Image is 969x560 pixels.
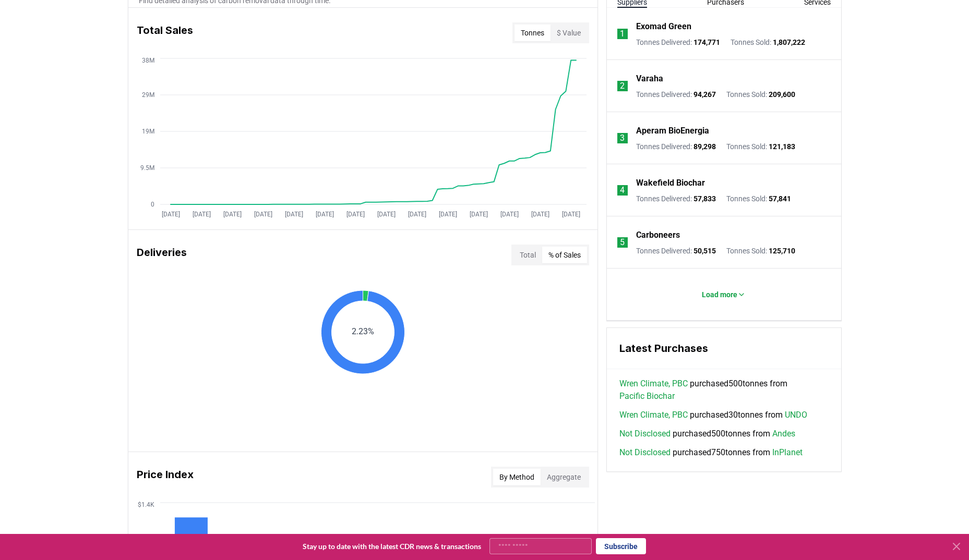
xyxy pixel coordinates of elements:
a: Pacific Biochar [619,390,675,403]
a: Not Disclosed [619,446,671,459]
tspan: [DATE] [377,211,395,218]
tspan: [DATE] [346,211,364,218]
p: Tonnes Sold : [726,246,795,256]
a: Varaha [636,72,663,85]
tspan: 38M [142,57,154,64]
a: Wren Climate, PBC [619,409,688,421]
p: 3 [620,132,625,144]
tspan: 29M [142,91,154,99]
span: 121,183 [769,142,795,151]
text: 2.23% [352,326,374,336]
span: 125,710 [769,247,795,255]
a: Aperam BioEnergia [636,125,709,137]
span: 50,515 [693,247,716,255]
tspan: [DATE] [469,211,487,218]
a: Wakefield Biochar [636,177,705,189]
p: 5 [620,236,625,249]
a: UNDO [785,409,807,421]
p: 2 [620,80,625,92]
span: 57,841 [769,194,791,203]
tspan: 19M [142,128,154,135]
span: purchased 750 tonnes from [619,446,803,459]
p: Tonnes Delivered : [636,37,720,47]
span: 174,771 [693,38,720,46]
span: purchased 30 tonnes from [619,409,807,421]
p: 4 [620,184,625,197]
h3: Deliveries [137,245,187,265]
tspan: $1.4K [138,501,154,508]
button: $ Value [551,25,587,41]
span: 94,267 [693,90,716,99]
a: Carboneers [636,229,680,241]
tspan: [DATE] [284,211,303,218]
h3: Price Index [137,467,194,488]
p: Tonnes Sold : [731,37,805,47]
span: 57,833 [693,194,716,203]
h3: Total Sales [137,22,193,43]
h3: Latest Purchases [619,340,829,356]
tspan: [DATE] [192,211,210,218]
button: Load more [693,284,754,305]
a: Wren Climate, PBC [619,378,688,390]
a: Andes [772,428,795,440]
tspan: [DATE] [408,211,426,218]
tspan: [DATE] [531,211,549,218]
button: Aggregate [541,469,587,485]
a: InPlanet [772,446,803,459]
tspan: [DATE] [315,211,333,218]
span: purchased 500 tonnes from [619,378,829,403]
span: 1,807,222 [773,38,805,46]
p: Tonnes Delivered : [636,89,716,100]
p: Tonnes Delivered : [636,246,716,256]
tspan: [DATE] [223,211,241,218]
tspan: [DATE] [438,211,457,218]
a: Not Disclosed [619,428,671,440]
p: Tonnes Sold : [726,89,795,100]
button: Total [513,247,542,263]
p: Tonnes Delivered : [636,141,716,152]
tspan: [DATE] [254,211,272,218]
a: Exomad Green [636,20,691,33]
button: % of Sales [542,247,587,263]
span: 209,600 [769,90,795,99]
p: 1 [620,28,625,40]
tspan: [DATE] [161,211,180,218]
tspan: [DATE] [561,211,580,218]
p: Tonnes Delivered : [636,193,716,204]
tspan: 9.5M [140,164,154,172]
span: purchased 500 tonnes from [619,428,795,440]
span: 89,298 [693,142,716,151]
tspan: 0 [151,201,154,208]
p: Load more [702,289,737,300]
p: Tonnes Sold : [726,193,791,204]
p: Tonnes Sold : [726,141,795,152]
button: Tonnes [515,25,551,41]
button: By Method [493,469,541,485]
tspan: [DATE] [500,211,518,218]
